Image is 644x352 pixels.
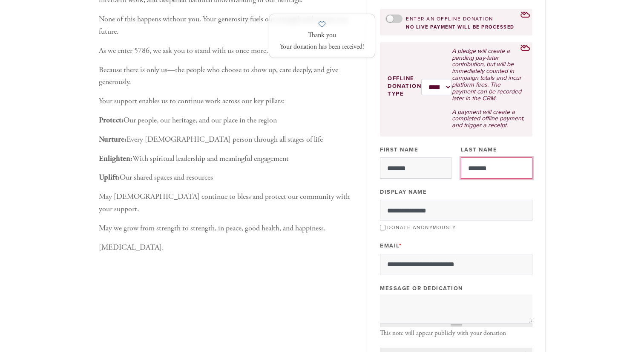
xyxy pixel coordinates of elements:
p: Your support enables us to continue work across our key pillars: [99,95,354,108]
label: Last Name [461,146,497,154]
label: Offline donation type [388,75,421,98]
p: May [DEMOGRAPHIC_DATA] continue to bless and protect our community with your support. [99,191,354,215]
p: Our people, our heritage, and our place in the region [99,114,354,127]
b: Protect: [99,115,124,125]
p: As we enter 5786, we ask you to stand with us once more. [99,45,354,57]
b: Uplift: [99,172,120,182]
span: Your donation has been received! [280,43,364,51]
p: May we grow from strength to strength, in peace, good health, and happiness. [99,222,354,235]
p: A payment will create a completed offline payment, and trigger a receipt. [452,109,525,129]
label: Enter an offline donation [406,15,493,23]
label: Display Name [380,188,427,196]
p: Because there is only us—the people who choose to show up, care deeply, and give generously. [99,64,354,89]
b: Enlighten: [99,154,132,163]
label: First Name [380,146,418,154]
span: This field is required. [399,242,402,249]
p: Our shared spaces and resources [99,172,354,184]
p: Every [DEMOGRAPHIC_DATA] person through all stages of life [99,134,354,146]
p: A pledge will create a pending pay-later contribution, but will be immediately counted in campaig... [452,48,525,102]
span: Thank you [308,31,336,39]
div: no live payment will be processed [385,24,527,30]
div: This note will appear publicly with your donation [380,329,532,337]
b: Nurture: [99,134,126,144]
label: Message or dedication [380,285,463,292]
p: With spiritual leadership and meaningful engagement [99,153,354,165]
label: Email [380,242,402,250]
label: Donate Anonymously [387,224,456,230]
p: [MEDICAL_DATA]. [99,241,354,254]
p: None of this happens without you. Your generosity fuels our strength and secures our future. [99,13,354,38]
